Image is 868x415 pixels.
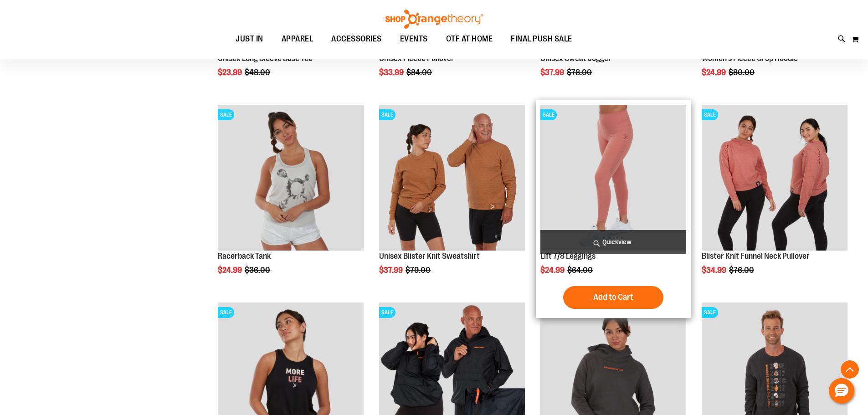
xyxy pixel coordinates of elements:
[218,266,243,275] span: $24.99
[322,29,391,50] a: ACCESSORIES
[391,29,437,50] a: EVENTS
[218,251,271,261] a: Racerback Tank
[379,68,405,77] span: $33.99
[218,307,234,318] span: SALE
[540,68,565,77] span: $37.99
[379,105,525,252] a: Product image for Unisex Blister Knit SweatshirtSALE
[702,68,727,77] span: $24.99
[446,29,493,49] span: OTF AT HOME
[540,105,686,252] a: Product image for Lift 7/8 LeggingsSALE
[379,105,525,251] img: Product image for Unisex Blister Knit Sweatshirt
[702,105,847,252] a: Product image for Blister Knit Funnelneck PulloverSALE
[702,109,718,120] span: SALE
[282,29,313,49] span: APPAREL
[375,100,529,298] div: product
[829,378,854,404] button: Hello, have a question? Let’s chat.
[536,100,691,318] div: product
[236,29,263,49] span: JUST IN
[437,29,502,50] a: OTF AT HOME
[702,251,810,261] a: Blister Knit Funnel Neck Pullover
[406,68,433,77] span: $84.00
[697,100,852,298] div: product
[841,360,859,379] button: Back To Top
[400,29,428,49] span: EVENTS
[218,109,234,120] span: SALE
[245,266,272,275] span: $36.00
[384,10,484,29] img: Shop Orangetheory
[379,251,480,261] a: Unisex Blister Knit Sweatshirt
[540,109,557,120] span: SALE
[702,105,847,251] img: Product image for Blister Knit Funnelneck Pullover
[331,29,382,49] span: ACCESSORIES
[213,100,368,298] div: product
[729,266,755,275] span: $76.00
[272,29,323,50] a: APPAREL
[563,286,663,309] button: Add to Cart
[218,68,243,77] span: $23.99
[226,29,272,50] a: JUST IN
[379,266,404,275] span: $37.99
[540,105,686,251] img: Product image for Lift 7/8 Leggings
[511,29,572,49] span: FINAL PUSH SALE
[540,230,686,254] a: Quickview
[702,266,728,275] span: $34.99
[502,29,581,49] a: FINAL PUSH SALE
[379,307,395,318] span: SALE
[406,266,432,275] span: $79.00
[702,307,718,318] span: SALE
[218,105,364,252] a: Product image for Racerback TankSALE
[540,251,596,261] a: Lift 7/8 Leggings
[593,292,633,302] span: Add to Cart
[245,68,272,77] span: $48.00
[218,105,364,251] img: Product image for Racerback Tank
[567,266,594,275] span: $64.00
[567,68,593,77] span: $78.00
[379,109,395,120] span: SALE
[729,68,756,77] span: $80.00
[540,266,566,275] span: $24.99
